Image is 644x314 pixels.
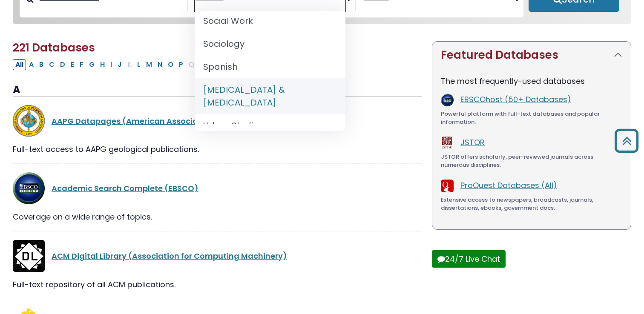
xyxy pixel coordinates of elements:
[441,75,622,87] p: The most frequently-used databases
[165,59,176,70] button: Filter Results O
[441,196,622,212] div: Extensive access to newspapers, broadcasts, journals, dissertations, ebooks, government docs.
[37,59,46,70] button: Filter Results B
[46,59,57,70] button: Filter Results C
[441,110,622,126] div: Powerful platform with full-text databases and popular information.
[460,94,571,105] a: EBSCOhost (50+ Databases)
[611,133,642,148] a: Back to Top
[26,59,36,70] button: Filter Results A
[108,59,115,70] button: Filter Results I
[13,211,422,223] div: Coverage on a wide range of topics.
[52,116,315,126] a: AAPG Datapages (American Association of Petroleum Geologists)
[432,42,631,69] button: Featured Databases
[13,40,95,55] span: 221 Databases
[195,9,345,32] li: Social Work
[13,84,422,97] h3: A
[13,279,422,290] div: Full-text repository of all ACM publications.
[195,32,345,55] li: Sociology
[432,250,506,268] button: 24/7 Live Chat
[13,143,422,155] div: Full-text access to AAPG geological publications.
[115,59,124,70] button: Filter Results J
[441,153,622,169] div: JSTOR offers scholarly, peer-reviewed journals across numerous disciplines.
[13,59,300,69] div: Alpha-list to filter by first letter of database name
[195,114,345,137] li: Urban Studies
[155,59,165,70] button: Filter Results N
[86,59,97,70] button: Filter Results G
[135,59,143,70] button: Filter Results L
[195,55,345,78] li: Spanish
[98,59,107,70] button: Filter Results H
[68,59,77,70] button: Filter Results E
[176,59,186,70] button: Filter Results P
[52,183,198,194] a: Academic Search Complete (EBSCO)
[195,78,345,114] li: [MEDICAL_DATA] & [MEDICAL_DATA]
[52,251,287,261] a: ACM Digital Library (Association for Computing Machinery)
[460,180,557,191] a: ProQuest Databases (All)
[77,59,86,70] button: Filter Results F
[460,137,485,148] a: JSTOR
[13,59,26,70] button: All
[144,59,155,70] button: Filter Results M
[57,59,68,70] button: Filter Results D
